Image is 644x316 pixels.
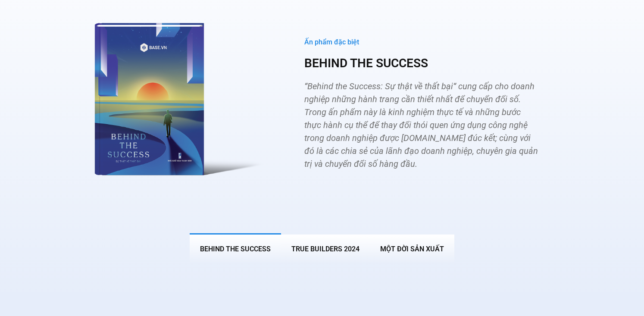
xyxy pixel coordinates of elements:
[81,9,563,263] div: Các tab. Mở mục bằng phím Enter hoặc Space, đóng bằng phím Esc và di chuyển bằng các phím mũi tên.
[304,56,538,71] h3: BEHIND THE SUCCESS
[304,38,538,47] div: Ấn phẩm đặc biệt
[304,80,538,170] p: “Behind the Success: Sự thật về thất bại“ cung cấp cho doanh nghiệp những hành trang cần thiết nh...
[200,245,271,253] span: BEHIND THE SUCCESS
[380,245,444,253] span: MỘT ĐỜI SẢN XUẤT
[291,245,360,253] span: True Builders 2024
